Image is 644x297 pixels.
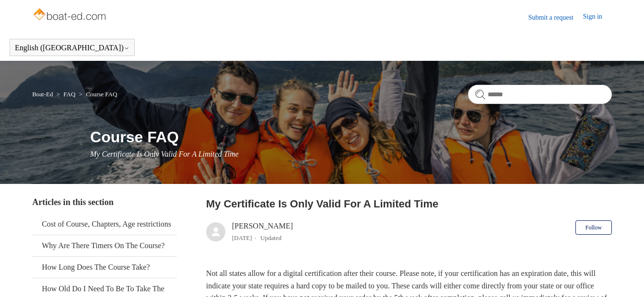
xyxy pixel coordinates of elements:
a: Submit a request [528,12,583,23]
a: FAQ [63,91,75,98]
a: Why Are There Timers On The Course? [32,235,177,256]
input: Search [468,85,612,104]
li: Boat-Ed [32,91,55,98]
a: How Long Does The Course Take? [32,257,177,278]
li: Course FAQ [77,91,117,98]
a: Course FAQ [86,91,117,98]
a: Cost of Course, Chapters, Age restrictions [32,214,177,235]
span: Articles in this section [32,197,113,207]
a: Sign in [583,11,612,23]
li: FAQ [55,91,77,98]
h2: My Certificate Is Only Valid For A Limited Time [206,196,612,212]
li: Updated [260,234,281,241]
button: English ([GEOGRAPHIC_DATA]) [15,44,129,52]
img: Boat-Ed Help Center home page [32,6,108,25]
time: 03/21/2024, 11:26 [232,234,252,241]
span: My Certificate Is Only Valid For A Limited Time [90,150,239,158]
h1: Course FAQ [90,126,612,148]
a: Boat-Ed [32,91,53,98]
div: [PERSON_NAME] [232,220,293,243]
button: Follow Article [575,220,612,235]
